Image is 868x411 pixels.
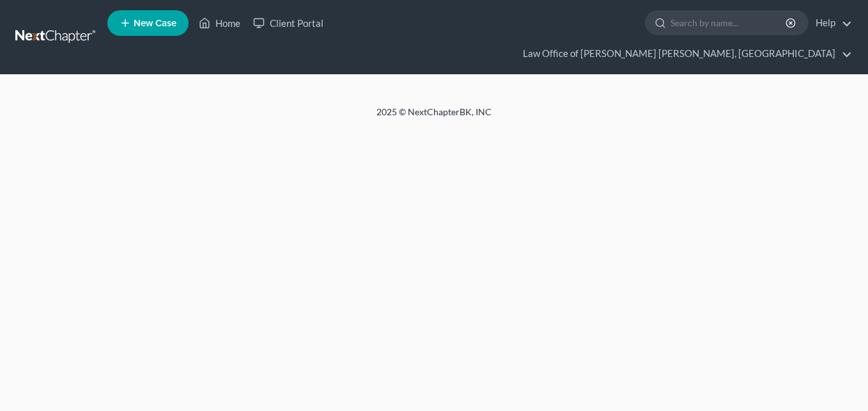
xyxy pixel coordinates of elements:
[809,12,852,35] a: Help
[516,42,852,65] a: Law Office of [PERSON_NAME] [PERSON_NAME], [GEOGRAPHIC_DATA]
[192,12,247,35] a: Home
[134,19,176,28] span: New Case
[670,11,787,35] input: Search by name...
[247,12,330,35] a: Client Portal
[70,106,798,129] div: 2025 © NextChapterBK, INC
